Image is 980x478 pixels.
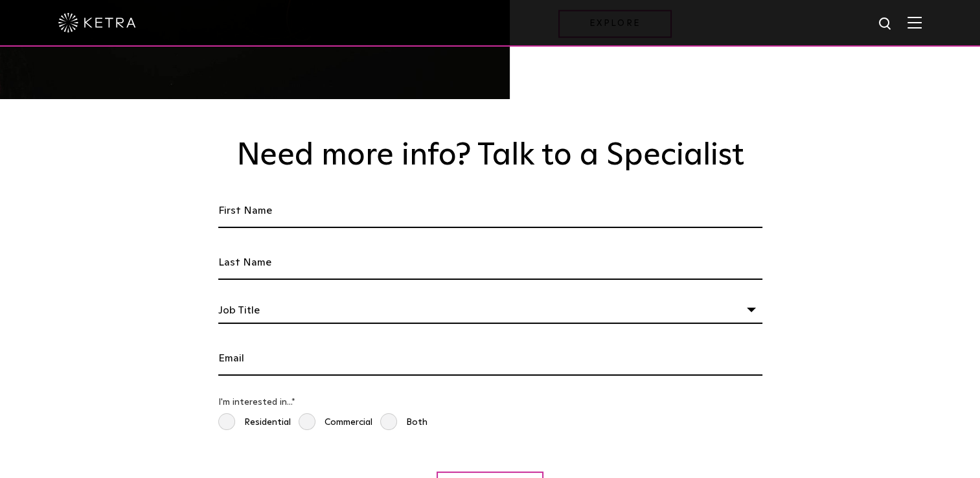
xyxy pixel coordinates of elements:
[218,413,291,432] span: Residential
[299,413,372,432] span: Commercial
[218,398,291,407] span: I'm interested in...
[380,413,427,432] span: Both
[907,16,922,28] img: Hamburger%20Nav.svg
[58,13,136,32] img: ketra-logo-2019-white
[218,246,762,280] input: Last Name
[218,194,762,228] input: First Name
[218,298,762,324] div: Job Title
[218,342,762,376] input: Email
[878,16,894,32] img: search icon
[215,137,766,175] h2: Need more info? Talk to a Specialist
